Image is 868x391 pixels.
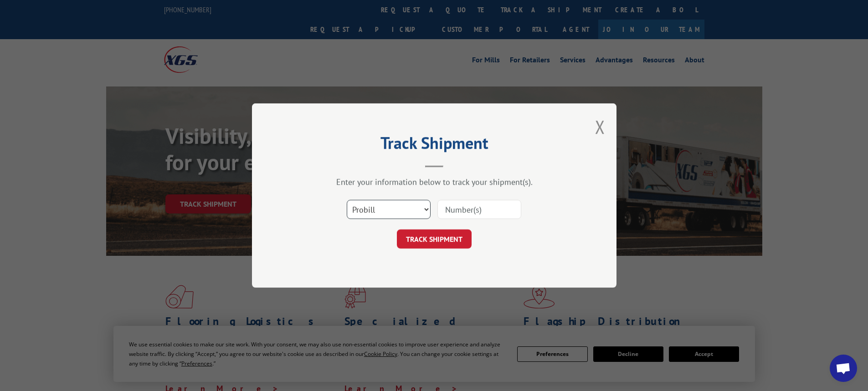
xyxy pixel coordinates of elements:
button: TRACK SHIPMENT [397,229,472,249]
h2: Track Shipment [298,137,571,154]
div: Enter your information below to track your shipment(s). [298,177,571,187]
div: Open chat [830,355,857,382]
input: Number(s) [437,200,521,219]
button: Close modal [595,115,605,139]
